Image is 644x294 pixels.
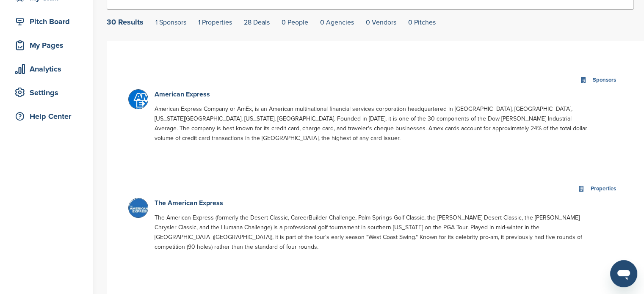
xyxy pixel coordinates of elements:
img: Amex logo [129,90,150,111]
a: Analytics [8,59,85,79]
a: Pitch Board [8,12,85,31]
a: My Pages [8,36,85,55]
a: 0 Pitches [408,18,436,27]
a: American Express [155,90,210,99]
div: My Pages [13,38,85,53]
a: The American Express [155,199,223,207]
div: Sponsors [591,75,618,85]
img: 220px the american express logo [129,198,150,220]
div: 30 Results [107,18,144,26]
iframe: Button to launch messaging window [610,260,637,287]
a: 0 Vendors [366,18,396,27]
a: Help Center [8,107,85,126]
a: Settings [8,83,85,102]
a: 1 Sponsors [155,18,186,27]
div: Analytics [13,61,85,77]
div: Settings [13,85,85,100]
a: 1 Properties [198,18,232,27]
p: American Express Company or AmEx, is an American multinational financial services corporation hea... [155,104,591,143]
div: Properties [589,184,618,194]
p: The American Express (formerly the Desert Classic, CareerBuilder Challenge, Palm Springs Golf Cla... [155,213,591,252]
a: 0 People [282,18,308,27]
div: Help Center [13,109,85,124]
a: 0 Agencies [320,18,354,27]
a: 28 Deals [244,18,270,27]
div: Pitch Board [13,14,85,29]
